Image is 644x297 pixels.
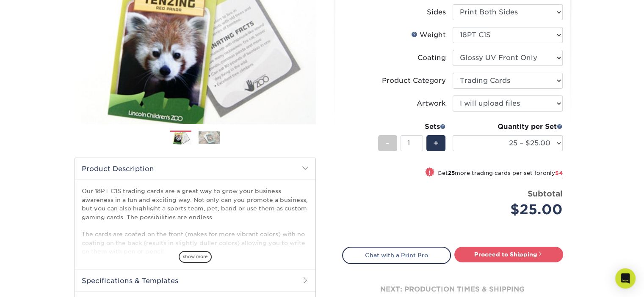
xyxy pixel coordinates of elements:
[433,137,439,150] span: +
[454,247,563,262] a: Proceed to Shipping
[382,76,446,86] div: Product Category
[417,98,446,109] div: Artwork
[448,170,455,176] strong: 25
[428,168,431,177] span: !
[528,189,563,198] strong: Subtotal
[82,187,309,256] p: Our 18PT C1S trading cards are a great way to grow your business awareness in a fun and exciting ...
[459,199,563,220] div: $25.00
[411,30,446,40] div: Weight
[543,170,563,176] span: only
[417,53,446,63] div: Coating
[75,270,315,292] h2: Specifications & Templates
[555,170,563,176] span: $4
[437,170,563,178] small: Get more trading cards per set for
[427,7,446,17] div: Sides
[386,137,390,150] span: -
[453,122,563,132] div: Quantity per Set
[378,122,446,132] div: Sets
[179,251,212,262] span: show more
[75,158,315,180] h2: Product Description
[615,268,636,289] div: Open Intercom Messenger
[342,247,451,264] a: Chat with a Print Pro
[199,131,220,144] img: Trading Cards 02
[170,131,191,145] img: Trading Cards 01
